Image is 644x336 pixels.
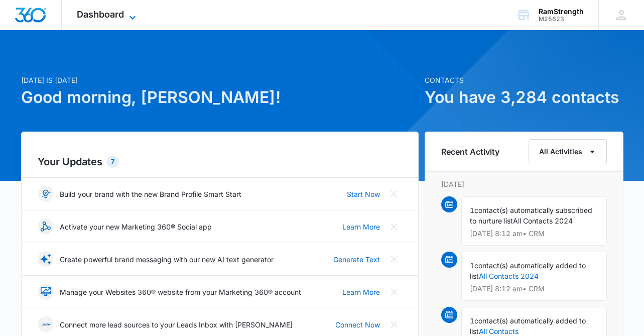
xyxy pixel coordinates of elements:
[470,230,598,237] p: [DATE] 8:12 am • CRM
[347,189,380,199] a: Start Now
[425,75,623,85] p: Contacts
[470,206,592,225] span: contact(s) automatically subscribed to nurture list
[386,316,402,332] button: Close
[470,261,586,280] span: contact(s) automatically added to list
[342,221,380,232] a: Learn More
[539,16,584,23] div: account id
[479,327,519,335] a: All Contacts
[470,206,474,214] span: 1
[60,221,212,232] p: Activate your new Marketing 360® Social app
[106,156,119,168] div: 7
[386,251,402,267] button: Close
[60,189,241,199] p: Build your brand with the new Brand Profile Smart Start
[441,146,499,158] h6: Recent Activity
[470,316,474,325] span: 1
[425,85,623,109] h1: You have 3,284 contacts
[21,75,419,85] p: [DATE] is [DATE]
[529,139,607,164] button: All Activities
[470,316,586,335] span: contact(s) automatically added to list
[386,186,402,202] button: Close
[333,254,380,265] a: Generate Text
[470,261,474,270] span: 1
[60,319,293,330] p: Connect more lead sources to your Leads Inbox with [PERSON_NAME]
[479,272,539,280] a: All Contacts 2024
[441,179,607,189] p: [DATE]
[513,216,573,225] span: All Contacts 2024
[60,287,301,297] p: Manage your Websites 360® website from your Marketing 360® account
[470,285,598,292] p: [DATE] 8:12 am • CRM
[539,8,584,16] div: account name
[60,254,274,265] p: Create powerful brand messaging with our new AI text generator
[77,9,124,20] span: Dashboard
[386,218,402,235] button: Close
[386,284,402,300] button: Close
[38,154,402,169] h2: Your Updates
[21,85,419,109] h1: Good morning, [PERSON_NAME]!
[335,319,380,330] a: Connect Now
[342,287,380,297] a: Learn More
